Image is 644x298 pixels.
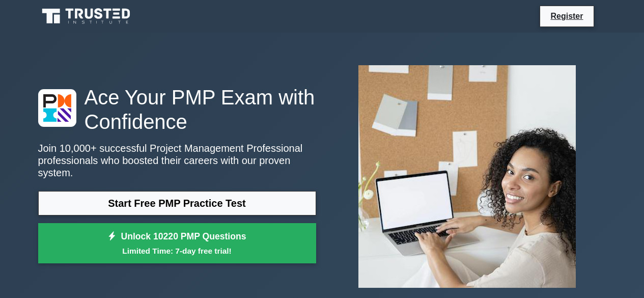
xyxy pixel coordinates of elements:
[544,10,589,22] a: Register
[51,245,303,257] small: Limited Time: 7-day free trial!
[38,223,316,264] a: Unlock 10220 PMP QuestionsLimited Time: 7-day free trial!
[38,85,316,134] h1: Ace Your PMP Exam with Confidence
[38,191,316,215] a: Start Free PMP Practice Test
[38,142,316,179] p: Join 10,000+ successful Project Management Professional professionals who boosted their careers w...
